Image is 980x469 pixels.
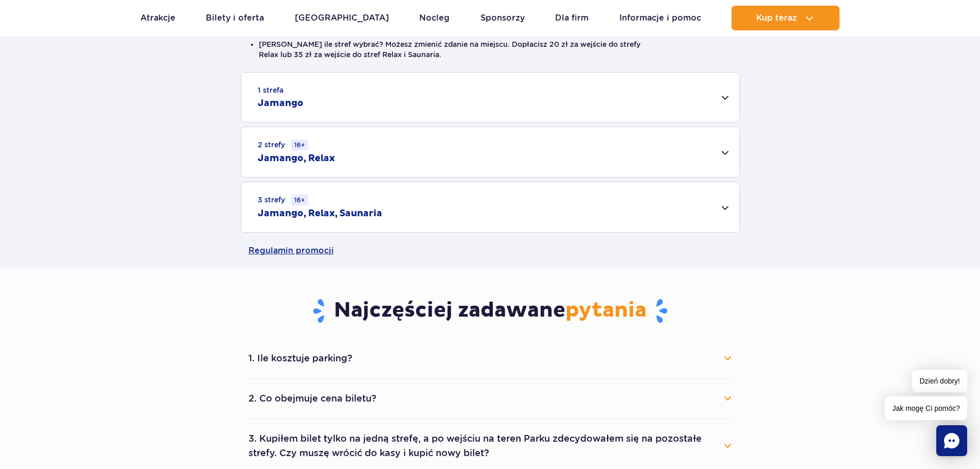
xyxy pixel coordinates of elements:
button: Kup teraz [732,6,840,30]
h2: Jamango, Relax, Saunaria [258,207,382,220]
small: 3 strefy [258,195,308,205]
a: Atrakcje [140,6,175,30]
button: 1. Ile kosztuje parking? [248,347,732,370]
h3: Najczęściej zadawane [248,298,732,324]
a: Nocleg [419,6,450,30]
a: Bilety i oferta [206,6,264,30]
button: 3. Kupiłem bilet tylko na jedną strefę, a po wejściu na teren Parku zdecydowałem się na pozostałe... [248,427,732,464]
span: Dzień dobry! [912,370,967,392]
div: Chat [936,425,967,456]
small: 16+ [291,140,308,150]
small: 1 strefa [258,85,283,95]
small: 16+ [291,195,308,205]
a: Regulamin promocji [248,233,732,269]
a: Dla firm [555,6,589,30]
h2: Jamango [258,97,304,110]
h2: Jamango, Relax [258,152,335,165]
a: Informacje i pomoc [619,6,701,30]
a: [GEOGRAPHIC_DATA] [295,6,389,30]
small: 2 strefy [258,140,308,150]
span: Jak mogę Ci pomóc? [885,396,967,420]
span: Kup teraz [756,13,797,23]
span: pytania [565,298,647,323]
li: [PERSON_NAME] ile stref wybrać? Możesz zmienić zdanie na miejscu. Dopłacisz 20 zł za wejście do s... [259,39,722,60]
button: 2. Co obejmuje cena biletu? [248,387,732,410]
a: Sponsorzy [480,6,525,30]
